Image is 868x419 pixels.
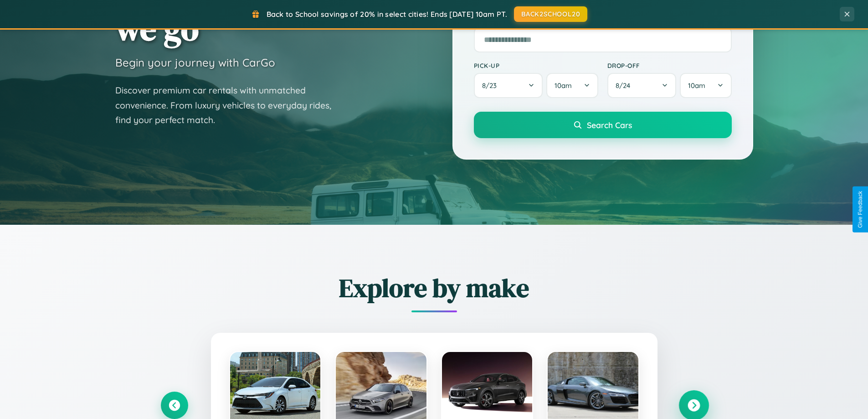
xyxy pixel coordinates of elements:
p: Discover premium car rentals with unmatched convenience. From luxury vehicles to everyday rides, ... [115,83,343,128]
h2: Explore by make [161,270,708,305]
div: Give Feedback [857,191,863,228]
span: Search Cars [587,120,632,130]
span: 10am [688,81,705,90]
button: 8/23 [474,73,543,98]
button: Search Cars [474,112,732,138]
span: 8 / 23 [482,81,501,90]
label: Pick-up [474,62,598,69]
span: Back to School savings of 20% in select cities! Ends [DATE] 10am PT. [267,10,507,19]
h3: Begin your journey with CarGo [115,56,275,69]
label: Drop-off [607,62,732,69]
span: 10am [555,81,572,90]
button: 10am [680,73,731,98]
button: BACK2SCHOOL20 [514,6,587,22]
span: 8 / 24 [616,81,635,90]
button: 8/24 [607,73,677,98]
button: 10am [546,73,598,98]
